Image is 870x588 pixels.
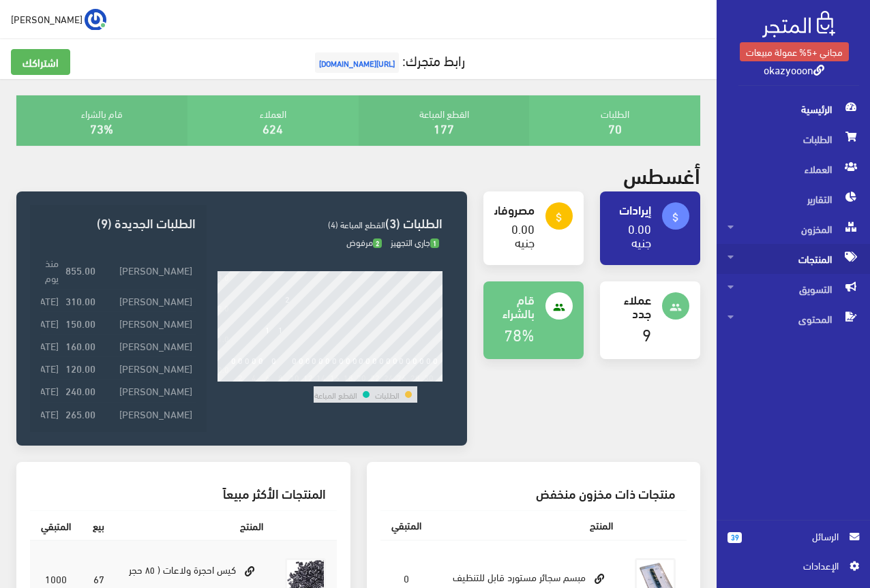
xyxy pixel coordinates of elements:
a: اشتراكك [11,49,70,75]
span: المنتجات [727,244,859,274]
a: اﻹعدادات [727,558,859,580]
a: 0.00 جنيه [628,217,651,253]
h2: أغسطس [623,162,700,186]
a: ... [PERSON_NAME] [11,8,106,30]
a: okazyooon [764,59,824,79]
span: العملاء [727,154,859,184]
td: [PERSON_NAME] [99,334,196,356]
i: attach_money [670,211,682,223]
td: منذ يوم [27,251,62,289]
span: اﻹعدادات [738,558,838,573]
h4: إيرادات [611,202,651,216]
span: 39 [727,532,742,543]
div: 8 [278,372,283,382]
a: 0.00 جنيه [511,217,535,253]
h4: مصروفات [494,202,535,216]
span: الرسائل [753,529,839,544]
strong: 120.00 [65,360,95,375]
img: . [762,11,835,37]
h3: المنتجات الأكثر مبيعاً [41,486,326,499]
th: المتبقي [380,511,432,540]
h3: منتجات ذات مخزون منخفض [391,486,676,499]
div: 28 [410,372,420,382]
a: 624 [262,117,283,139]
strong: 240.00 [65,383,95,398]
a: المنتجات [717,244,870,274]
a: 9 [642,319,651,348]
a: الطلبات [717,124,870,154]
strong: 265.00 [65,406,95,421]
a: الرئيسية [717,94,870,124]
div: العملاء [187,95,359,146]
div: 16 [330,372,340,382]
td: [PERSON_NAME] [99,311,196,334]
span: التقارير [727,184,859,214]
iframe: Drift Widget Chat Controller [16,495,68,546]
strong: 310.00 [65,293,95,308]
span: القطع المباعة (4) [328,216,385,232]
div: 24 [384,372,393,382]
strong: 150.00 [65,315,95,330]
h3: الطلبات (3) [217,216,442,229]
i: people [553,301,565,313]
div: 2 [238,372,243,382]
span: الطلبات [727,124,859,154]
span: التسويق [727,274,859,304]
td: [DATE] [27,402,62,424]
div: 14 [316,372,326,382]
h4: قام بالشراء [494,292,535,320]
a: المخزون [717,214,870,244]
div: القطع المباعة [359,95,530,146]
div: 6 [265,372,270,382]
a: مجاني +5% عمولة مبيعات [740,42,849,61]
span: المحتوى [727,304,859,334]
div: 26 [397,372,406,382]
td: [PERSON_NAME] [99,402,196,424]
td: [DATE] [27,311,62,334]
div: 20 [357,372,366,382]
td: [PERSON_NAME] [99,251,196,289]
span: المخزون [727,214,859,244]
span: مرفوض [346,234,382,250]
span: [URL][DOMAIN_NAME] [315,52,399,73]
a: 70 [608,117,622,139]
a: 78% [504,319,535,348]
div: 10 [290,372,299,382]
span: جاري التجهيز [391,234,439,250]
div: الطلبات [529,95,700,146]
td: [PERSON_NAME] [99,380,196,402]
i: people [670,301,682,313]
td: [DATE] [27,289,62,311]
td: [DATE] [27,357,62,380]
td: [PERSON_NAME] [99,289,196,311]
h4: عملاء جدد [611,292,651,320]
a: العملاء [717,154,870,184]
th: المنتج [432,511,625,540]
span: 1 [430,238,439,249]
a: 39 الرسائل [727,529,859,558]
th: المنتج [115,511,274,541]
td: [DATE] [27,380,62,402]
div: 12 [303,372,313,382]
td: [PERSON_NAME] [99,357,196,380]
th: بيع [82,511,115,541]
strong: 160.00 [65,338,95,353]
span: 2 [373,238,382,249]
a: التقارير [717,184,870,214]
span: [PERSON_NAME] [11,10,82,27]
span: الرئيسية [727,94,859,124]
a: 177 [434,117,454,139]
h3: الطلبات الجديدة (9) [41,216,196,229]
a: 73% [90,117,113,139]
i: attach_money [553,211,565,223]
a: رابط متجرك:[URL][DOMAIN_NAME] [312,47,465,72]
td: [DATE] [27,334,62,356]
td: القطع المباعة [314,386,358,403]
a: المحتوى [717,304,870,334]
div: 18 [344,372,353,382]
div: 22 [370,372,380,382]
strong: 855.00 [65,262,95,277]
td: الطلبات [374,386,400,403]
div: 4 [252,372,256,382]
img: ... [85,9,106,31]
